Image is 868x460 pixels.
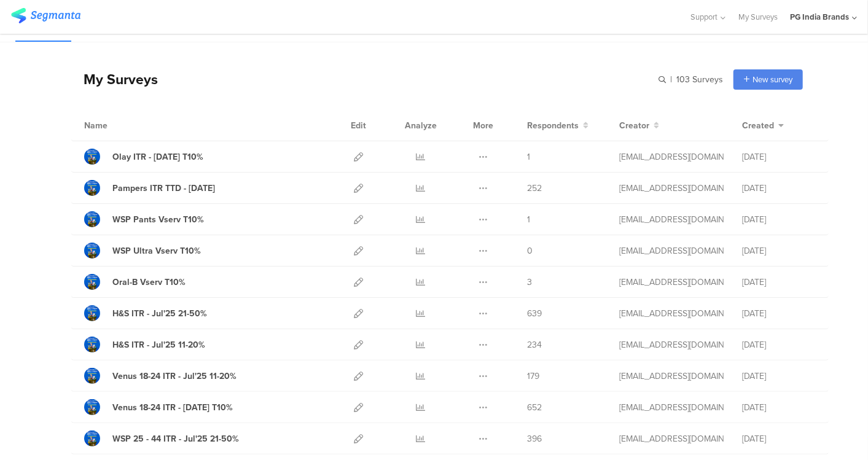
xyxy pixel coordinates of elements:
[527,432,542,445] span: 396
[619,432,724,445] div: kar.s.1@pg.com
[527,401,542,414] span: 652
[668,73,674,86] span: |
[742,276,816,289] div: [DATE]
[84,243,201,259] a: WSP Ultra Vserv T10%
[84,337,205,353] a: H&S ITR - Jul'25 11-20%
[742,119,784,132] button: Created
[619,276,724,289] div: kar.s.1@pg.com
[742,370,816,383] div: [DATE]
[527,119,588,132] button: Respondents
[84,180,215,196] a: Pampers ITR TTD - [DATE]
[112,338,205,351] div: H&S ITR - Jul'25 11-20%
[527,307,542,320] span: 639
[527,338,542,351] span: 234
[112,150,203,163] div: Olay ITR - Sep'25 T10%
[84,431,239,446] a: WSP 25 - 44 ITR - Jul'25 21-50%
[742,119,774,132] span: Created
[527,276,532,289] span: 3
[619,182,724,195] div: kar.s.1@pg.com
[742,182,816,195] div: [DATE]
[742,338,816,351] div: [DATE]
[11,8,80,23] img: segmanta logo
[112,213,204,226] div: WSP Pants Vserv T10%
[84,149,203,165] a: Olay ITR - [DATE] T10%
[112,370,237,383] div: Venus 18-24 ITR - Jul'25 11-20%
[619,401,724,414] div: kar.s.1@pg.com
[619,338,724,351] div: kar.s.1@pg.com
[345,110,372,141] div: Edit
[527,370,539,383] span: 179
[112,182,215,195] div: Pampers ITR TTD - Aug'25
[753,74,792,85] span: New survey
[402,110,439,141] div: Analyze
[470,110,496,141] div: More
[742,401,816,414] div: [DATE]
[619,244,724,257] div: kar.s.1@pg.com
[112,276,186,289] div: Oral-B Vserv T10%
[676,73,723,86] span: 103 Surveys
[619,119,649,132] span: Creator
[742,244,816,257] div: [DATE]
[84,305,207,321] a: H&S ITR - Jul'25 21-50%
[527,150,530,163] span: 1
[112,244,201,257] div: WSP Ultra Vserv T10%
[112,432,239,445] div: WSP 25 - 44 ITR - Jul'25 21-50%
[84,368,237,384] a: Venus 18-24 ITR - Jul'25 11-20%
[84,399,233,415] a: Venus 18-24 ITR - [DATE] T10%
[71,69,158,90] div: My Surveys
[619,213,724,226] div: kar.s.1@pg.com
[527,119,579,132] span: Respondents
[527,244,533,257] span: 0
[527,182,542,195] span: 252
[742,432,816,445] div: [DATE]
[84,211,204,227] a: WSP Pants Vserv T10%
[84,274,186,290] a: Oral-B Vserv T10%
[790,11,849,23] div: PG India Brands
[112,307,207,320] div: H&S ITR - Jul'25 21-50%
[619,119,659,132] button: Creator
[742,150,816,163] div: [DATE]
[84,119,158,132] div: Name
[112,401,233,414] div: Venus 18-24 ITR - Jul'25 T10%
[742,307,816,320] div: [DATE]
[691,11,718,23] span: Support
[619,307,724,320] div: kar.s.1@pg.com
[619,150,724,163] div: kar.s.1@pg.com
[742,213,816,226] div: [DATE]
[619,370,724,383] div: kar.s.1@pg.com
[527,213,530,226] span: 1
